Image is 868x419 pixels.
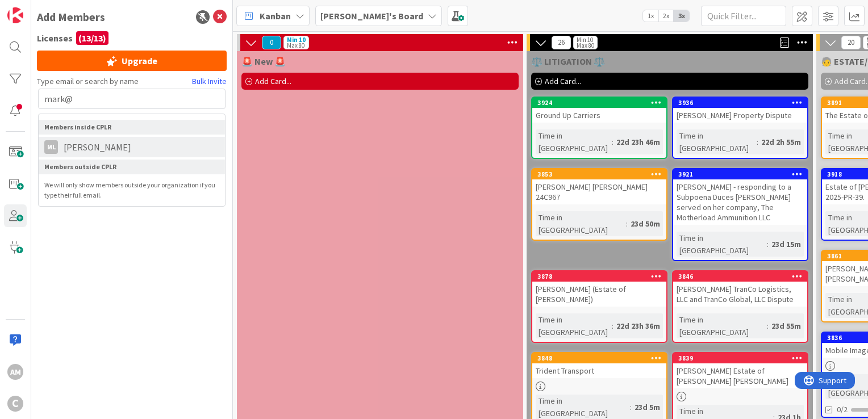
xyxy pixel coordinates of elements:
[37,31,73,45] span: Licenses
[545,76,581,86] span: Add Card...
[673,271,807,307] div: 3846[PERSON_NAME] TranCo Logistics, LLC and TranCo Global, LLC Dispute
[673,108,807,123] div: [PERSON_NAME] Property Dispute
[537,170,666,178] div: 3853
[536,313,612,338] div: Time in [GEOGRAPHIC_DATA]
[612,320,614,332] span: :
[841,36,861,49] span: 20
[677,129,757,154] div: Time in [GEOGRAPHIC_DATA]
[531,56,605,67] span: ⚖️ LITIGATION ⚖️
[537,99,666,107] div: 3924
[192,76,227,87] a: Bulk Invite
[255,76,291,86] span: Add Card...
[39,174,225,200] div: We will only show members outside your organization if you type their full email.
[769,238,804,250] div: 23d 15m
[628,217,663,230] div: 23d 50m
[673,98,807,123] div: 3936[PERSON_NAME] Property Dispute
[532,363,666,378] div: Trident Transport
[287,37,306,43] div: Min 10
[677,232,767,257] div: Time in [GEOGRAPHIC_DATA]
[532,271,666,282] div: 3878
[531,97,667,159] a: 3924Ground Up CarriersTime in [GEOGRAPHIC_DATA]:22d 23h 46m
[758,136,804,148] div: 22d 2h 55m
[39,120,225,135] div: Members inside CPLR
[320,10,423,22] b: [PERSON_NAME]'s Board
[536,211,626,236] div: Time in [GEOGRAPHIC_DATA]
[837,404,848,416] span: 0/2
[673,169,807,179] div: 3921
[532,169,666,179] div: 3853
[76,31,108,45] div: ( 13 / 13 )
[769,320,804,332] div: 23d 55m
[7,364,23,380] div: AM
[287,43,304,48] div: Max 80
[44,140,58,154] div: ML
[678,99,807,107] div: 3936
[673,282,807,307] div: [PERSON_NAME] TranCo Logistics, LLC and TranCo Global, LLC Dispute
[677,313,767,338] div: Time in [GEOGRAPHIC_DATA]
[678,354,807,362] div: 3839
[672,270,808,343] a: 3846[PERSON_NAME] TranCo Logistics, LLC and TranCo Global, LLC DisputeTime in [GEOGRAPHIC_DATA]:2...
[37,51,227,71] div: Upgrade
[532,98,666,108] div: 3924
[632,401,663,413] div: 23d 5m
[532,98,666,123] div: 3924Ground Up Carriers
[537,273,666,280] div: 3878
[537,354,666,362] div: 3848
[673,98,807,108] div: 3936
[767,320,769,332] span: :
[678,170,807,178] div: 3921
[626,217,628,230] span: :
[37,76,139,87] span: Type email or search by name
[532,353,666,378] div: 3848Trident Transport
[674,10,689,22] span: 3x
[678,273,807,280] div: 3846
[241,56,286,67] span: 🚨 New 🚨
[673,353,807,388] div: 3839[PERSON_NAME] Estate of [PERSON_NAME] [PERSON_NAME]
[767,238,769,250] span: :
[37,9,105,26] div: Add Members
[673,179,807,225] div: [PERSON_NAME] - responding to a Subpoena Duces [PERSON_NAME] served on her company, The Motherloa...
[262,36,281,49] span: 0
[673,271,807,282] div: 3846
[612,136,614,148] span: :
[531,270,667,343] a: 3878[PERSON_NAME] (Estate of [PERSON_NAME])Time in [GEOGRAPHIC_DATA]:22d 23h 36m
[614,320,663,332] div: 22d 23h 36m
[658,10,674,22] span: 2x
[532,282,666,307] div: [PERSON_NAME] (Estate of [PERSON_NAME])
[673,169,807,225] div: 3921[PERSON_NAME] - responding to a Subpoena Duces [PERSON_NAME] served on her company, The Mothe...
[577,43,594,48] div: Max 80
[531,168,667,241] a: 3853[PERSON_NAME] [PERSON_NAME] 24C967Time in [GEOGRAPHIC_DATA]:23d 50m
[532,353,666,363] div: 3848
[532,169,666,204] div: 3853[PERSON_NAME] [PERSON_NAME] 24C967
[672,97,808,159] a: 3936[PERSON_NAME] Property DisputeTime in [GEOGRAPHIC_DATA]:22d 2h 55m
[532,108,666,123] div: Ground Up Carriers
[630,401,632,413] span: :
[643,10,658,22] span: 1x
[7,396,23,412] div: C
[757,136,758,148] span: :
[672,168,808,261] a: 3921[PERSON_NAME] - responding to a Subpoena Duces [PERSON_NAME] served on her company, The Mothe...
[552,36,571,49] span: 26
[673,363,807,388] div: [PERSON_NAME] Estate of [PERSON_NAME] [PERSON_NAME]
[614,136,663,148] div: 22d 23h 46m
[39,160,225,174] div: Members outside CPLR
[536,129,612,154] div: Time in [GEOGRAPHIC_DATA]
[532,271,666,307] div: 3878[PERSON_NAME] (Estate of [PERSON_NAME])
[701,6,786,26] input: Quick Filter...
[260,9,291,23] span: Kanban
[58,140,137,154] span: [PERSON_NAME]
[673,353,807,363] div: 3839
[7,7,23,23] img: Visit kanbanzone.com
[24,2,52,15] span: Support
[532,179,666,204] div: [PERSON_NAME] [PERSON_NAME] 24C967
[577,37,593,43] div: Min 10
